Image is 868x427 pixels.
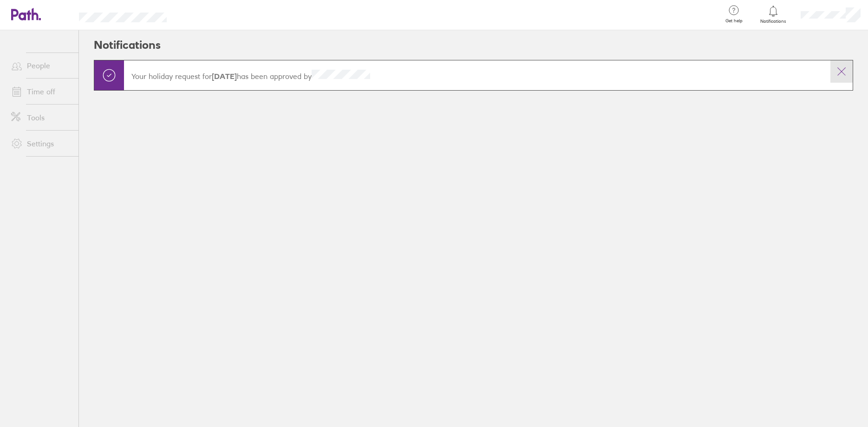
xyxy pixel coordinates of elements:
[4,134,78,153] a: Settings
[719,18,749,24] span: Get help
[94,30,161,60] h2: Notifications
[758,5,789,24] a: Notifications
[4,82,78,101] a: Time off
[4,108,78,127] a: Tools
[758,19,789,24] span: Notifications
[212,72,237,81] strong: [DATE]
[131,70,823,81] p: Your holiday request for has been approved by
[4,56,78,75] a: People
